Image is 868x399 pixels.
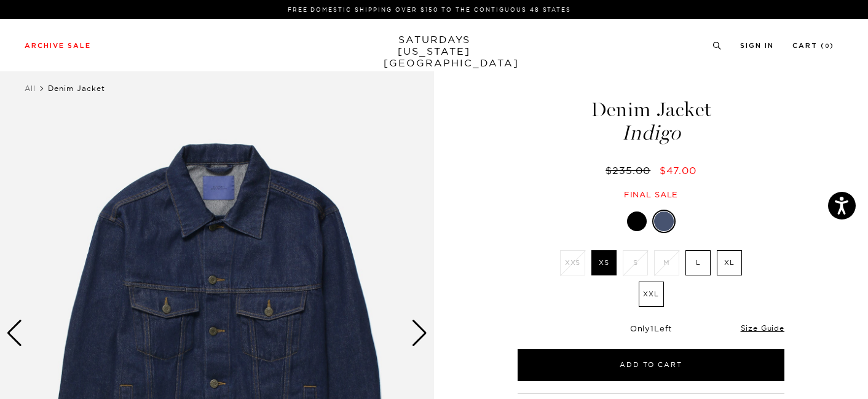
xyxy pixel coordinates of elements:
[685,250,711,275] label: L
[518,349,784,381] button: Add to Cart
[606,164,655,176] del: $235.00
[717,250,742,275] label: XL
[792,42,834,49] a: Cart (0)
[516,100,786,143] h1: Denim Jacket
[639,282,664,307] label: XXL
[518,323,784,334] div: Only Left
[25,84,36,93] a: All
[591,250,617,275] label: XS
[6,320,23,347] div: Previous slide
[516,123,786,143] span: Indigo
[650,323,654,333] span: 1
[516,189,786,200] div: Final sale
[30,5,829,14] p: FREE DOMESTIC SHIPPING OVER $150 TO THE CONTIGUOUS 48 STATES
[741,323,784,333] a: Size Guide
[411,320,428,347] div: Next slide
[384,34,485,69] a: SATURDAYS[US_STATE][GEOGRAPHIC_DATA]
[660,164,696,176] span: $47.00
[48,84,105,93] span: Denim Jacket
[825,44,830,49] small: 0
[25,42,91,49] a: Archive Sale
[740,42,774,49] a: Sign In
